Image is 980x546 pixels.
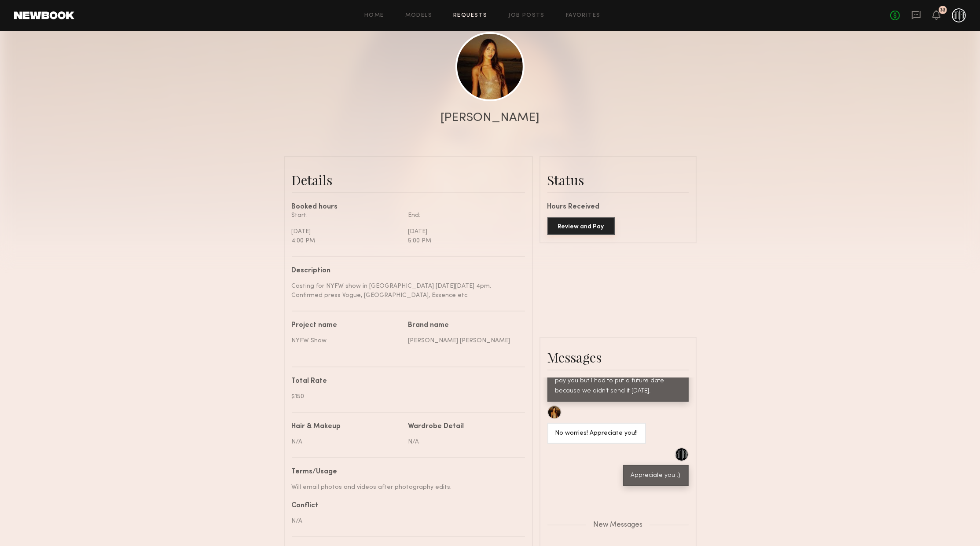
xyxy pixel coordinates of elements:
div: 5:00 PM [408,236,518,246]
a: Job Posts [508,13,545,18]
div: Details [292,171,525,189]
a: Models [405,13,432,18]
div: Status [547,171,689,189]
div: Will email photos and videos after photography edits. [292,483,518,492]
div: 4:00 PM [292,236,402,246]
div: End: [408,211,518,220]
div: No worries! Appreciate you!! [555,429,638,439]
div: Description [292,268,518,275]
div: Messages [547,348,689,366]
div: NYFW Show [292,336,402,345]
div: [PERSON_NAME] [440,112,540,124]
div: Conflict [292,502,518,509]
div: [DATE] [408,227,518,236]
div: Booked hours [292,204,525,211]
div: Start: [292,211,402,220]
a: Home [364,13,384,18]
div: Brand name [408,322,518,329]
div: [PERSON_NAME] [PERSON_NAME] [408,336,518,345]
div: Hair & Makeup [292,423,341,430]
button: Review and Pay [547,217,615,235]
span: New Messages [593,521,642,529]
a: Requests [453,13,487,18]
div: N/A [408,437,518,447]
div: Terms/Usage [292,469,518,476]
div: Project name [292,322,402,329]
div: Appreciate you :) [631,471,681,481]
div: Hi I sent you the booking request so I can pay you but I had to put a future date because we didn... [555,366,681,396]
div: Hours Received [547,204,689,211]
div: $150 [292,392,518,401]
div: [DATE] [292,227,402,236]
div: Wardrobe Detail [408,423,464,430]
div: N/A [292,517,518,526]
div: N/A [292,437,402,447]
div: 32 [940,8,946,13]
div: Total Rate [292,378,518,385]
div: Casting for NYFW show in [GEOGRAPHIC_DATA] [DATE][DATE] 4pm. Confirmed press Vogue, [GEOGRAPHIC_D... [292,282,518,300]
a: Favorites [566,13,601,18]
